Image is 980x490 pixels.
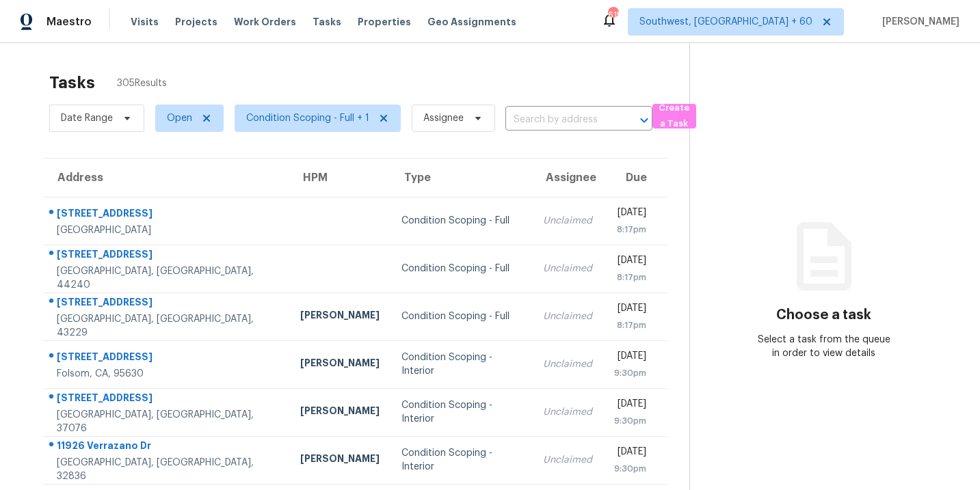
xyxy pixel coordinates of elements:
div: [DATE] [614,445,646,462]
div: [STREET_ADDRESS] [57,247,278,264]
h3: Choose a task [776,308,871,322]
div: 11926 Verrazano Dr [57,439,278,456]
div: Condition Scoping - Full [401,310,521,323]
button: Open [635,111,654,130]
div: [PERSON_NAME] [300,404,380,421]
div: 9:30pm [614,366,646,380]
div: [GEOGRAPHIC_DATA], [GEOGRAPHIC_DATA], 43229 [57,312,278,340]
span: Projects [175,15,217,29]
span: 305 Results [117,77,167,90]
div: Unclaimed [543,357,592,371]
button: Create a Task [652,104,696,128]
div: Condition Scoping - Full [401,214,521,228]
span: Create a Task [659,100,689,132]
div: Condition Scoping - Interior [401,398,521,426]
span: Southwest, [GEOGRAPHIC_DATA] + 60 [639,15,812,29]
div: Select a task from the queue in order to view details [757,333,891,360]
div: 615 [608,8,618,22]
input: Search by address [505,109,614,131]
th: Assignee [532,159,603,197]
th: HPM [289,159,390,197]
div: [PERSON_NAME] [300,308,380,325]
div: 8:17pm [614,223,646,236]
div: 9:30pm [614,462,646,476]
div: Unclaimed [543,262,592,275]
span: Open [167,111,192,125]
div: [STREET_ADDRESS] [57,350,278,367]
div: Condition Scoping - Interior [401,351,521,378]
div: Unclaimed [543,453,592,467]
th: Type [390,159,532,197]
div: [GEOGRAPHIC_DATA] [57,223,278,237]
div: Unclaimed [543,214,592,228]
div: 8:17pm [614,318,646,332]
div: [DATE] [614,301,646,318]
th: Due [603,159,667,197]
div: [STREET_ADDRESS] [57,206,278,223]
span: Date Range [61,111,113,125]
div: [PERSON_NAME] [300,356,380,373]
span: Tasks [313,17,341,27]
div: [GEOGRAPHIC_DATA], [GEOGRAPHIC_DATA], 32836 [57,456,278,483]
div: Condition Scoping - Interior [401,446,521,474]
div: [DATE] [614,349,646,366]
div: Folsom, CA, 95630 [57,367,278,381]
div: [DATE] [614,397,646,414]
div: Condition Scoping - Full [401,262,521,275]
span: Maestro [47,15,92,29]
div: [STREET_ADDRESS] [57,391,278,408]
div: [GEOGRAPHIC_DATA], [GEOGRAPHIC_DATA], 44240 [57,264,278,292]
div: 8:17pm [614,271,646,284]
span: Work Orders [234,15,296,29]
div: Unclaimed [543,310,592,323]
h2: Tasks [49,76,95,90]
div: [DATE] [614,206,646,223]
th: Address [44,159,289,197]
span: Properties [358,15,411,29]
span: [PERSON_NAME] [877,15,959,29]
div: [DATE] [614,254,646,271]
div: [PERSON_NAME] [300,452,380,469]
span: Visits [131,15,159,29]
span: Condition Scoping - Full + 1 [246,111,369,125]
div: [STREET_ADDRESS] [57,295,278,312]
div: [GEOGRAPHIC_DATA], [GEOGRAPHIC_DATA], 37076 [57,408,278,435]
div: 9:30pm [614,414,646,428]
div: Unclaimed [543,405,592,419]
span: Assignee [423,111,464,125]
span: Geo Assignments [427,15,516,29]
